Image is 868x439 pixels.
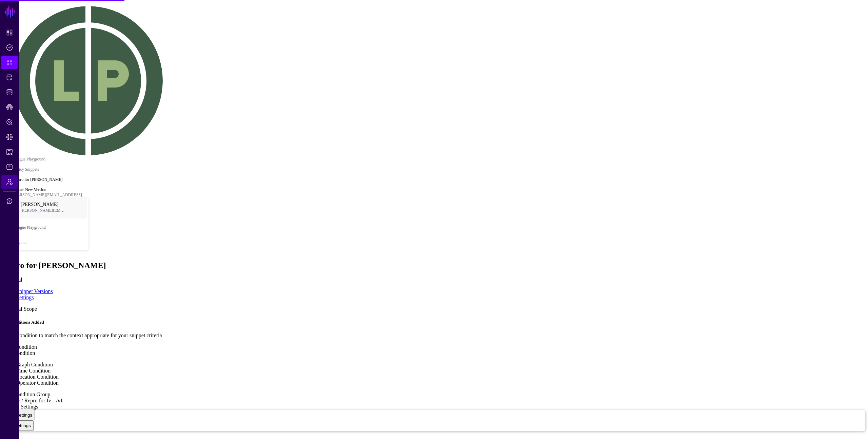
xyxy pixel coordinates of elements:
[6,198,13,205] span: Support
[3,350,865,356] div: Add Condition
[3,344,37,350] a: Add condition
[6,164,13,170] span: Logs
[16,374,865,380] div: Location Condition
[14,167,39,172] a: Policy Snippets
[1,175,18,189] a: Admin
[3,392,865,398] div: Add Condition Group
[6,149,13,155] span: Reports
[14,157,45,161] a: League Playground
[14,192,89,197] div: [PERSON_NAME][EMAIL_ADDRESS]
[14,6,163,155] img: svg+xml;base64,PHN2ZyB3aWR0aD0iNDQwIiBoZWlnaHQ9IjQ0MCIgdmlld0JveD0iMCAwIDQ0MCA0NDAiIGZpbGw9Im5vbm...
[6,89,13,96] span: Identity Data Fabric
[4,4,16,19] a: SGNL
[21,202,66,207] span: [PERSON_NAME]
[3,261,865,270] h2: Repro for [PERSON_NAME]
[6,178,13,185] span: Admin
[14,182,854,187] div: /
[6,59,13,66] span: Snippets
[14,240,88,245] div: Log out
[1,26,18,39] a: Dashboard
[16,362,865,368] div: Graph Condition
[1,41,18,54] a: Policies
[16,380,865,386] div: Operator Condition
[1,56,18,69] a: Snippets
[16,288,53,294] a: Snippet Versions
[14,177,63,182] strong: Repro for [PERSON_NAME]
[6,104,13,111] span: CAEP Hub
[6,29,13,36] span: Dashboard
[3,332,865,339] p: Add a condition to match the context appropriate for your snippet criteria
[1,160,18,174] a: Logs
[3,398,865,404] div: / Repro for Iv... /
[1,145,18,159] a: Reports
[16,294,34,300] a: Settings
[3,306,865,312] div: Principal Scope
[14,162,854,167] div: /
[16,368,865,374] div: Time Condition
[14,187,46,192] strong: Create New Version
[6,134,13,140] span: Data Lens
[3,320,865,325] h5: No Conditions Added
[3,404,865,410] div: Snippet Settings
[6,74,13,81] span: Protected Systems
[6,44,13,51] span: Policies
[1,115,18,129] a: Policy Lens
[58,398,63,403] strong: v1
[14,216,88,238] a: League Playground
[1,71,18,84] a: Protected Systems
[1,85,18,99] a: Identity Data Fabric
[6,119,13,126] span: Policy Lens
[14,225,68,230] span: League Playground
[21,208,66,213] span: [PERSON_NAME][EMAIL_ADDRESS]
[14,172,854,177] div: /
[3,277,22,283] span: Principal
[1,100,18,114] a: CAEP Hub
[1,130,18,144] a: Data Lens
[5,423,31,428] span: Edit Settings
